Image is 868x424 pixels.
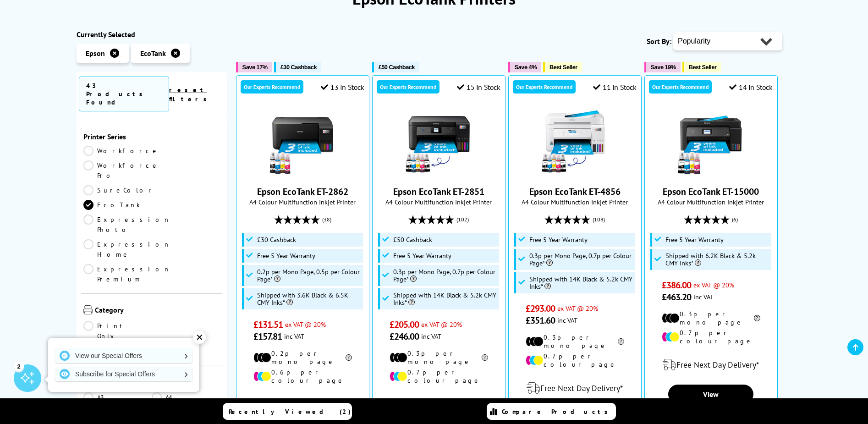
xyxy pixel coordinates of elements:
li: 0.3p per mono page [526,333,624,350]
span: (38) [322,211,331,228]
img: Epson EcoTank ET-2851 [404,108,473,176]
button: £30 Cashback [274,62,321,72]
span: £463.20 [662,291,692,303]
span: (108) [593,211,605,228]
span: inc VAT [693,292,714,301]
li: 0.7p per colour page [662,329,760,345]
span: 43 Products Found [79,77,169,111]
span: Best Seller [689,64,717,71]
a: Epson EcoTank ET-4856 [540,169,609,178]
li: 0.3p per mono page [390,349,488,366]
span: £30 Cashback [280,64,317,71]
span: £351.60 [526,314,555,326]
span: Shipped with 14K Black & 5.2k CMY Inks* [393,292,497,306]
div: modal_delivery [513,375,637,401]
span: £293.00 [526,303,555,314]
button: Save 4% [508,62,541,72]
span: Recently Viewed (2) [229,407,351,416]
span: A4 Colour Multifunction Inkjet Printer [377,198,500,206]
span: 0.3p per Mono Page, 0.7p per Colour Page* [529,252,633,267]
span: Free 5 Year Warranty [393,252,451,259]
span: £386.00 [662,279,692,291]
span: £30 Cashback [257,236,296,243]
a: View our Special Offers [55,348,192,363]
img: Epson EcoTank ET-15000 [676,108,745,176]
div: 11 In Stock [593,83,636,92]
button: Save 19% [644,62,681,72]
div: Our Experts Recommend [377,80,439,94]
img: Epson EcoTank ET-4856 [540,108,609,176]
button: Save 17% [236,62,272,72]
a: Expression Premium [83,264,170,284]
a: Workforce Pro [83,160,159,181]
a: A3 [83,392,152,402]
a: Epson EcoTank ET-15000 [663,186,759,198]
span: 0.2p per Mono Page, 0.5p per Colour Page* [257,268,361,283]
span: Save 17% [242,64,268,71]
li: 0.3p per mono page [662,310,760,326]
div: modal_delivery [377,391,500,417]
div: Our Experts Recommend [649,80,712,94]
div: Our Experts Recommend [241,80,303,94]
span: £131.51 [253,319,283,330]
span: Shipped with 3.6K Black & 6.5K CMY Inks* [257,292,361,306]
span: Shipped with 6.2K Black & 5.2k CMY Inks* [665,252,769,267]
a: Epson EcoTank ET-2862 [257,186,348,198]
a: Epson EcoTank ET-4856 [529,186,621,198]
span: £50 Cashback [393,236,432,243]
a: View [668,385,753,404]
div: 15 In Stock [457,83,500,92]
li: 0.2p per mono page [253,349,352,366]
a: Epson EcoTank ET-2862 [268,169,337,178]
span: inc VAT [421,332,441,341]
span: £50 Cashback [379,64,415,71]
span: Free 5 Year Warranty [665,236,724,243]
span: Printer Series [83,132,220,141]
span: EcoTank [140,49,166,58]
span: 0.3p per Mono Page, 0.7p per Colour Page* [393,268,497,283]
img: Category [83,305,93,314]
span: (102) [456,211,469,228]
a: SureColor [83,185,155,195]
span: Free 5 Year Warranty [529,236,588,243]
a: Expression Home [83,239,170,259]
a: Compare Products [487,403,616,420]
span: Sort By: [647,37,671,46]
span: ex VAT @ 20% [693,281,734,289]
span: A4 Colour Multifunction Inkjet Printer [649,198,773,206]
button: £50 Cashback [372,62,419,72]
span: A4 Colour Multifunction Inkjet Printer [241,198,364,206]
li: 0.6p per colour page [253,368,352,385]
span: Epson [86,49,105,58]
a: Print Only [83,321,152,341]
span: Save 19% [651,64,676,71]
a: Workforce [83,146,159,156]
button: Best Seller [682,62,721,72]
span: Compare Products [502,407,613,416]
span: Shipped with 14K Black & 5.2k CMY Inks* [529,275,633,290]
span: Free 5 Year Warranty [257,252,315,259]
button: Best Seller [543,62,582,72]
a: Recently Viewed (2) [223,403,352,420]
div: modal_delivery [241,391,364,417]
img: Epson EcoTank ET-2862 [268,108,337,176]
li: 0.7p per colour page [526,352,624,369]
span: Save 4% [515,64,537,71]
a: Epson EcoTank ET-2851 [404,169,473,178]
span: £246.00 [390,330,419,342]
span: ex VAT @ 20% [285,320,326,329]
a: Expression Photo [83,215,170,235]
div: 2 [14,361,24,371]
div: ✕ [193,331,206,344]
span: ex VAT @ 20% [421,320,462,329]
span: £157.81 [253,330,282,342]
a: Epson EcoTank ET-2851 [393,186,484,198]
li: 0.7p per colour page [390,368,488,385]
div: modal_delivery [649,352,773,378]
a: Subscribe for Special Offers [55,367,192,381]
a: A4 [152,392,220,402]
span: inc VAT [284,332,304,341]
div: 14 In Stock [729,83,772,92]
div: Currently Selected [77,30,227,39]
span: £205.00 [390,319,419,330]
